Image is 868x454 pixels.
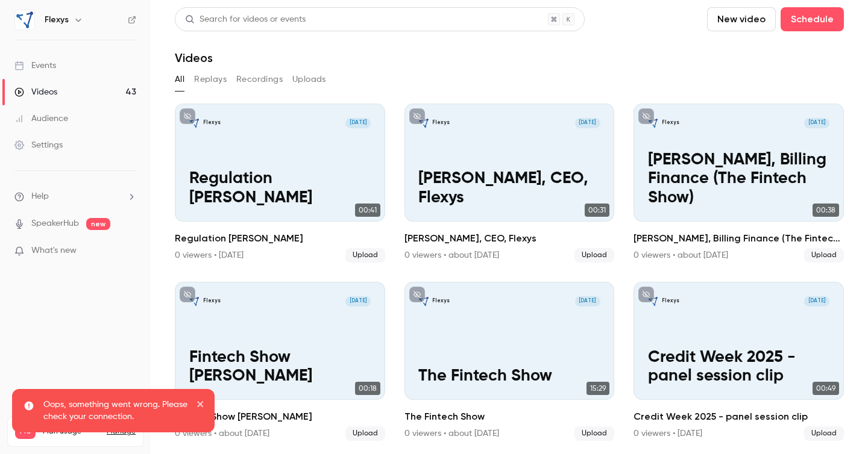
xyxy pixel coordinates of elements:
[418,169,600,207] p: [PERSON_NAME], CEO, Flexys
[662,297,679,305] p: Flexys
[409,287,425,302] button: unpublished
[638,108,654,124] button: unpublished
[804,118,829,128] span: [DATE]
[203,297,221,305] p: Flexys
[203,119,221,126] p: Flexys
[31,190,49,203] span: Help
[634,282,844,441] a: Credit Week 2025 - panel session clipFlexys[DATE]Credit Week 2025 - panel session clip00:49Credit...
[345,248,385,263] span: Upload
[587,382,609,395] span: 15:29
[355,382,380,395] span: 00:18
[634,104,844,263] li: Jemma Holland, Billing Finance (The Fintech Show)
[197,399,205,413] button: close
[175,282,385,441] li: Fintech Show James Numbers
[175,51,213,65] h1: Videos
[404,409,615,424] h2: The Fintech Show
[175,70,184,89] button: All
[813,382,839,395] span: 00:49
[175,7,844,447] section: Videos
[585,204,609,217] span: 00:31
[14,139,63,151] div: Settings
[189,348,371,386] p: Fintech Show [PERSON_NAME]
[122,246,136,257] iframe: Noticeable Trigger
[43,399,188,423] p: Oops, something went wrong. Please check your connection.
[175,231,385,246] h2: Regulation [PERSON_NAME]
[86,218,110,230] span: new
[432,119,450,126] p: Flexys
[175,104,385,263] a: Regulation Jemma HollandFlexys[DATE]Regulation [PERSON_NAME]00:41Regulation [PERSON_NAME]0 viewer...
[180,287,195,302] button: unpublished
[189,169,371,207] p: Regulation [PERSON_NAME]
[14,86,57,98] div: Videos
[634,282,844,441] li: Credit Week 2025 - panel session clip
[292,70,326,89] button: Uploads
[345,296,371,306] span: [DATE]
[236,70,283,89] button: Recordings
[813,204,839,217] span: 00:38
[634,409,844,424] h2: Credit Week 2025 - panel session clip
[175,409,385,424] h2: Fintech Show [PERSON_NAME]
[404,104,615,263] li: James Hill, CEO, Flexys
[648,151,830,208] p: [PERSON_NAME], Billing Finance (The Fintech Show)
[409,108,425,124] button: unpublished
[404,231,615,246] h2: [PERSON_NAME], CEO, Flexys
[662,119,679,126] p: Flexys
[31,217,79,230] a: SpeakerHub
[194,70,227,89] button: Replays
[15,10,34,30] img: Flexys
[574,248,614,263] span: Upload
[404,428,499,440] div: 0 viewers • about [DATE]
[575,296,600,306] span: [DATE]
[574,426,614,441] span: Upload
[345,426,385,441] span: Upload
[634,104,844,263] a: Jemma Holland, Billing Finance (The Fintech Show)Flexys[DATE][PERSON_NAME], Billing Finance (The ...
[14,190,136,203] li: help-dropdown-opener
[418,367,600,386] p: The Fintech Show
[804,426,844,441] span: Upload
[345,118,371,128] span: [DATE]
[45,14,69,26] h6: Flexys
[355,204,380,217] span: 00:41
[185,13,306,26] div: Search for videos or events
[575,118,600,128] span: [DATE]
[175,249,244,261] div: 0 viewers • [DATE]
[404,282,615,441] a: The Fintech ShowFlexys[DATE]The Fintech Show15:29The Fintech Show0 viewers • about [DATE]Upload
[707,7,776,31] button: New video
[634,231,844,246] h2: [PERSON_NAME], Billing Finance (The Fintech Show)
[648,348,830,386] p: Credit Week 2025 - panel session clip
[404,104,615,263] a: James Hill, CEO, FlexysFlexys[DATE][PERSON_NAME], CEO, Flexys00:31[PERSON_NAME], CEO, Flexys0 vie...
[175,428,269,440] div: 0 viewers • about [DATE]
[804,296,829,306] span: [DATE]
[175,282,385,441] a: Fintech Show James NumbersFlexys[DATE]Fintech Show [PERSON_NAME]00:18Fintech Show [PERSON_NAME]0 ...
[404,282,615,441] li: The Fintech Show
[175,104,385,263] li: Regulation Jemma Holland
[638,287,654,302] button: unpublished
[804,248,844,263] span: Upload
[432,297,450,305] p: Flexys
[14,60,56,72] div: Events
[31,244,77,257] span: What's new
[781,7,844,31] button: Schedule
[14,113,68,125] div: Audience
[404,249,499,261] div: 0 viewers • about [DATE]
[180,108,195,124] button: unpublished
[634,249,728,261] div: 0 viewers • about [DATE]
[634,428,702,440] div: 0 viewers • [DATE]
